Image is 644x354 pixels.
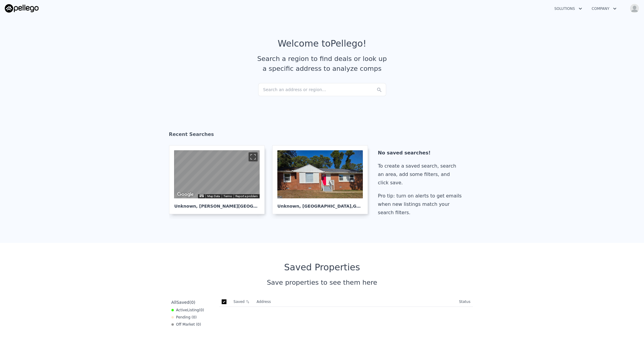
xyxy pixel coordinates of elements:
[630,4,639,13] img: avatar
[176,191,195,198] img: Google
[587,3,621,14] button: Company
[187,308,199,312] span: Listing
[174,198,260,209] div: Unknown , [PERSON_NAME][GEOGRAPHIC_DATA]
[207,194,220,198] button: Map Data
[272,145,373,214] a: Unknown, [GEOGRAPHIC_DATA],GA 30311
[223,194,232,198] a: Terms
[174,150,260,198] div: Map
[351,204,376,209] span: , GA 30311
[255,54,389,73] div: Search a region to find deals or look up a specific address to analyze comps
[5,4,39,13] img: Pellego
[549,3,587,14] button: Solutions
[169,278,475,287] div: Save properties to see them here
[174,150,260,198] div: Street View
[378,192,464,217] div: Pro tip: turn on alerts to get emails when new listings match your search filters.
[176,308,204,312] span: Active ( 0 )
[200,194,204,197] button: Keyboard shortcuts
[278,38,366,49] div: Welcome to Pellego !
[249,152,258,161] button: Toggle fullscreen view
[176,300,189,305] span: Saved
[378,149,464,157] div: No saved searches!
[254,297,457,307] th: Address
[277,198,363,209] div: Unknown , [GEOGRAPHIC_DATA]
[258,83,386,96] div: Search an address or region...
[171,322,201,327] div: Off Market ( 0 )
[169,262,475,273] div: Saved Properties
[169,145,270,214] a: Map Unknown, [PERSON_NAME][GEOGRAPHIC_DATA]
[176,191,195,198] a: Open this area in Google Maps (opens a new window)
[169,126,475,145] div: Recent Searches
[231,297,254,307] th: Saved
[235,194,258,198] a: Report a problem
[171,299,195,305] div: All ( 0 )
[456,297,473,307] th: Status
[171,315,197,320] div: Pending ( 0 )
[378,162,464,187] div: To create a saved search, search an area, add some filters, and click save.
